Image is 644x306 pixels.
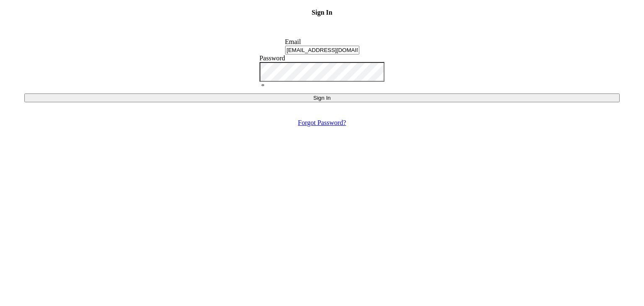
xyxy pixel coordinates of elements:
[3,9,641,29] h4: Sign In
[28,95,616,101] div: Sign In
[285,38,301,45] label: Email
[298,119,346,126] a: Forgot Password?
[260,54,285,62] label: Password
[24,93,620,102] button: Sign In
